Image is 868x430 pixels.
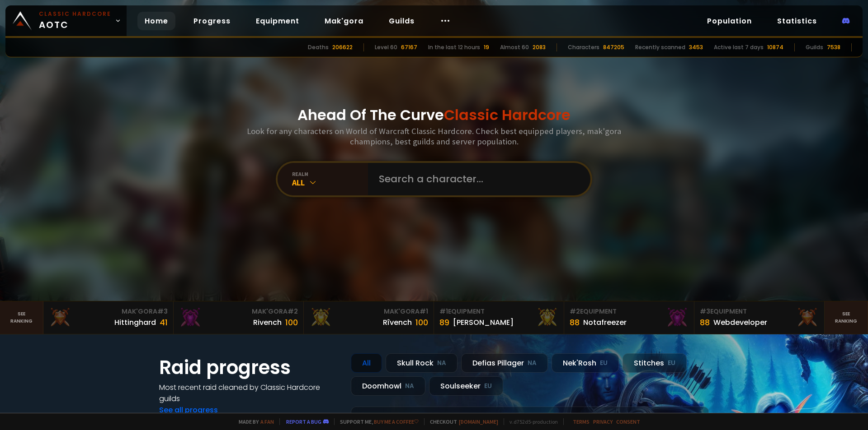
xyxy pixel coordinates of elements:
div: Equipment [439,307,558,316]
div: All [351,353,382,373]
a: Classic HardcoreAOTC [5,5,127,36]
a: See all progress [159,405,218,415]
span: # 1 [420,307,428,316]
span: # 3 [700,307,710,316]
div: Nek'Rosh [552,353,619,373]
div: Rîvench [383,317,412,328]
a: Seeranking [825,301,868,334]
small: EU [484,382,492,391]
a: Mak'Gora#3Hittinghard41 [43,301,174,334]
small: Classic Hardcore [39,10,111,18]
div: Doomhowl [351,376,425,396]
div: Stitches [623,353,687,373]
input: Search a character... [373,163,580,195]
div: 67167 [401,43,417,51]
div: Level 60 [375,43,397,51]
span: Support me, [334,418,419,425]
a: #1Equipment89[PERSON_NAME] [434,301,564,334]
div: Webdeveloper [713,317,767,328]
div: Characters [568,43,599,51]
small: NA [405,382,414,391]
div: Mak'Gora [309,307,428,316]
span: Checkout [424,418,498,425]
div: Equipment [570,307,689,316]
div: Almost 60 [500,43,529,51]
a: Mak'Gora#1Rîvench100 [304,301,434,334]
div: Equipment [700,307,819,316]
span: # 2 [288,307,298,316]
div: 2083 [533,43,546,51]
div: 88 [700,316,710,328]
div: 7538 [827,43,840,51]
a: Mak'gora [317,12,371,30]
div: Mak'Gora [179,307,298,316]
a: [DOMAIN_NAME] [459,418,498,425]
span: # 2 [570,307,580,316]
div: [PERSON_NAME] [453,317,514,328]
small: EU [600,359,608,368]
a: Mak'Gora#2Rivench100 [174,301,304,334]
a: #2Equipment88Notafreezer [564,301,694,334]
div: In the last 12 hours [428,43,480,51]
a: Terms [573,418,590,425]
div: 10874 [767,43,783,51]
span: # 1 [439,307,448,316]
a: Statistics [770,12,824,30]
small: NA [528,359,537,368]
div: 100 [415,316,428,328]
span: Made by [233,418,274,425]
div: realm [292,171,368,177]
a: Consent [616,418,640,425]
a: Equipment [249,12,307,30]
h1: Ahead Of The Curve [297,104,571,126]
div: Rivench [253,317,282,328]
a: Home [137,12,175,30]
h3: Look for any characters on World of Warcraft Classic Hardcore. Check best equipped players, mak'g... [243,126,625,147]
span: # 3 [157,307,168,316]
div: All [292,177,368,188]
a: #3Equipment88Webdeveloper [694,301,825,334]
a: a fan [260,418,274,425]
a: Buy me a coffee [374,418,419,425]
h1: Raid progress [159,353,340,382]
div: Soulseeker [429,376,503,396]
div: 3453 [689,43,703,51]
div: Defias Pillager [461,353,548,373]
div: 89 [439,316,449,328]
div: 100 [285,316,298,328]
div: 206622 [332,43,353,51]
div: 847205 [603,43,624,51]
a: Progress [186,12,238,30]
div: 88 [570,316,580,328]
div: Hittinghard [114,317,156,328]
span: v. d752d5 - production [504,418,558,425]
div: Guilds [806,43,823,51]
div: Mak'Gora [49,307,168,316]
div: Recently scanned [635,43,685,51]
div: Deaths [308,43,329,51]
div: 41 [160,316,168,328]
span: Classic Hardcore [444,105,571,125]
div: Notafreezer [583,317,627,328]
span: AOTC [39,10,111,32]
div: Active last 7 days [714,43,764,51]
a: Privacy [593,418,613,425]
small: EU [668,359,675,368]
div: Skull Rock [386,353,458,373]
h4: Most recent raid cleaned by Classic Hardcore guilds [159,382,340,404]
small: NA [437,359,446,368]
div: 19 [484,43,489,51]
a: Guilds [382,12,422,30]
a: Report a bug [286,418,321,425]
a: Population [700,12,759,30]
